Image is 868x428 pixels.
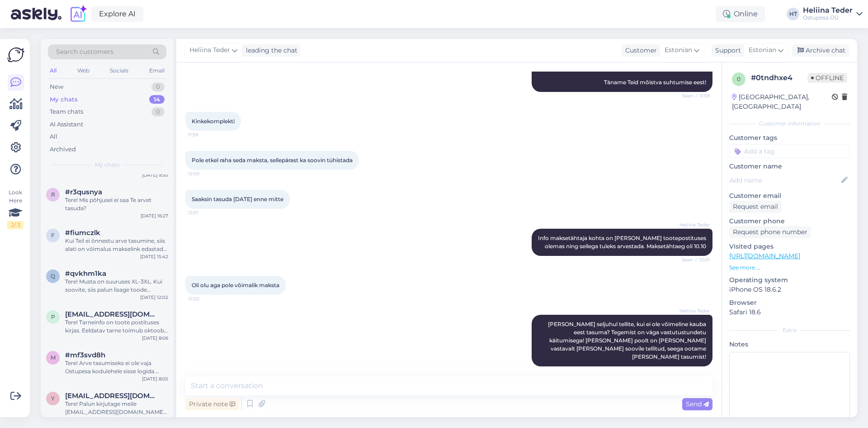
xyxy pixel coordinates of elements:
div: 2 / 3 [7,221,24,229]
p: Customer email [729,191,850,201]
span: q [51,273,55,279]
a: Heliina TederOstupesa OÜ [803,7,863,21]
div: Tere! Arve tasumiseks ei ole vaja Ostupesa kodulehele sisse logida. Jätke parooli ja e-maili laht... [65,359,168,375]
div: Request email [729,201,782,213]
div: leading the chat [242,46,297,55]
p: Browser [729,298,850,308]
span: Kinkekomplekti [192,118,235,125]
div: Archive chat [792,44,849,57]
a: [URL][DOMAIN_NAME] [729,252,800,260]
span: 12:02 [188,295,222,302]
p: Customer phone [729,216,850,226]
span: y [51,395,55,402]
div: Socials [108,65,130,77]
div: HT [787,8,799,20]
span: Pole etkel raha seda maksta, sellepärast ka soovin tühistada [192,157,353,164]
div: Team chats [50,107,83,116]
div: AI Assistant [50,120,83,129]
div: All [50,132,57,141]
div: Support [712,46,741,55]
div: Request phone number [729,226,811,238]
span: #qvkhm1ka [65,269,106,278]
div: Look Here [7,188,24,229]
p: Customer name [729,162,850,171]
span: Saaksin tasuda [DATE] enne mitte [192,196,283,202]
span: My chats [95,161,119,169]
span: 11:59 [188,131,222,138]
p: iPhone OS 18.6.2 [729,285,850,294]
div: Tere! Palun kirjutage meile [EMAIL_ADDRESS][DOMAIN_NAME] :) ' [65,400,168,416]
input: Add a tag [729,144,850,158]
div: [DATE] 9:50 [142,172,168,178]
div: 0 [151,107,165,116]
span: #fiumczlk [65,229,100,237]
div: Web [75,65,91,77]
div: Extra [729,326,850,334]
div: [DATE] 15:42 [140,253,168,260]
div: [DATE] 8:04 [142,416,168,423]
span: #mf3svd8h [65,351,105,359]
div: Customer information [729,120,850,128]
span: 12:00 [188,170,222,177]
span: f [51,232,55,239]
img: Askly Logo [7,46,24,63]
a: Explore AI [91,6,143,22]
div: [DATE] 16:27 [141,212,168,219]
div: Tere! Tarneinfo on toote postituses kirjas. Eeldatav tarne toimub oktoobri lõpus. :) [65,318,168,335]
img: explore-ai [69,5,88,24]
span: 12:01 [188,209,222,216]
span: ylolassi@gmail.com [65,392,159,400]
span: Heliina Teder [189,45,230,55]
span: p [51,313,55,320]
div: Online [716,6,765,22]
div: New [50,82,63,91]
div: # 0tndhxe4 [751,72,807,83]
p: Safari 18.6 [729,308,850,317]
span: Offline [807,73,847,83]
div: [DATE] 12:02 [140,294,168,301]
span: Seen ✓ 12:01 [676,256,710,263]
span: Estonian [749,45,776,55]
span: 0 [737,76,741,82]
span: Info maksetähtaja kohta on [PERSON_NAME] tootepostituses olemas ning sellega tuleks arvestada. Ma... [538,235,708,250]
span: Search customers [56,47,113,57]
span: [PERSON_NAME] seljuhul tellite, kui ei ole võimeline kauba eest tasuma? Tegemist on väga vastutus... [548,321,708,360]
div: 14 [149,95,165,104]
div: Private note [185,398,239,410]
span: r [51,191,55,198]
div: [DATE] 8:06 [142,335,168,341]
p: Notes [729,340,850,349]
div: 0 [151,82,165,91]
div: Tere! Mis põhjusel ei saa Te arvet tasuda? [65,196,168,212]
div: [DATE] 8:05 [142,375,168,382]
div: Customer [622,46,657,55]
div: [GEOGRAPHIC_DATA], [GEOGRAPHIC_DATA] [732,92,832,111]
div: Tere! Musta on suuruses XL-3XL. Kui soovite, siis palun lisage toode ostukorvi ning teostage tell... [65,278,168,294]
p: Operating system [729,275,850,285]
span: Send [686,400,709,408]
span: Estonian [665,45,692,55]
div: Heliina Teder [803,7,853,14]
span: Seen ✓ 11:59 [676,92,710,99]
span: #r3qusnya [65,188,102,196]
div: Email [147,65,166,77]
div: Ostupesa OÜ [803,14,853,21]
span: Heliina Teder [676,221,710,228]
p: Customer tags [729,133,850,143]
div: My chats [50,95,78,104]
span: 12:03 [676,367,710,374]
span: m [51,354,56,361]
div: Archived [50,145,76,154]
div: All [48,65,58,77]
span: Heliina Teder [676,308,710,314]
p: See more ... [729,264,850,272]
span: Oli olu aga pole võimalik maksta [192,282,279,289]
span: prosto-nata76@mail.ru [65,310,159,318]
div: Kui Teil ei õnnestu arve tasumine, siis alati on võimalus makselink edastada kellelegi, kes saab ... [65,237,168,253]
p: Visited pages [729,242,850,251]
input: Add name [730,175,840,185]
